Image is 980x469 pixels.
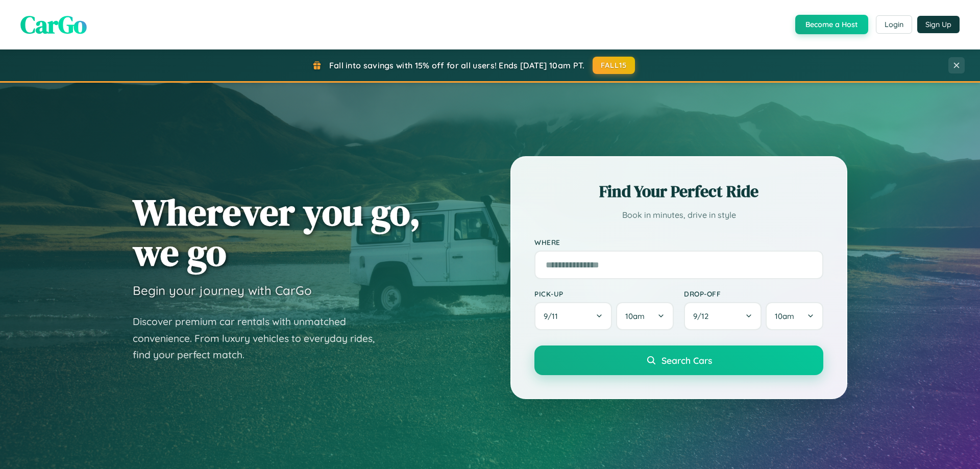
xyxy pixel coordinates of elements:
[616,302,674,330] button: 10am
[775,311,794,321] span: 10am
[534,289,674,298] label: Pick-up
[766,302,823,330] button: 10am
[20,8,87,41] span: CarGo
[661,355,712,366] span: Search Cars
[133,283,312,298] h3: Begin your journey with CarGo
[534,345,823,375] button: Search Cars
[876,15,912,34] button: Login
[534,238,823,246] label: Where
[684,289,823,298] label: Drop-off
[795,15,868,34] button: Become a Host
[534,302,612,330] button: 9/11
[534,208,823,223] p: Book in minutes, drive in style
[544,311,563,321] span: 9 / 11
[625,311,645,321] span: 10am
[593,57,635,74] button: FALL15
[917,16,960,33] button: Sign Up
[133,313,388,363] p: Discover premium car rentals with unmatched convenience. From luxury vehicles to everyday rides, ...
[684,302,762,330] button: 9/12
[693,311,714,321] span: 9 / 12
[534,180,823,203] h2: Find Your Perfect Ride
[329,60,585,70] span: Fall into savings with 15% off for all users! Ends [DATE] 10am PT.
[133,192,421,273] h1: Wherever you go, we go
